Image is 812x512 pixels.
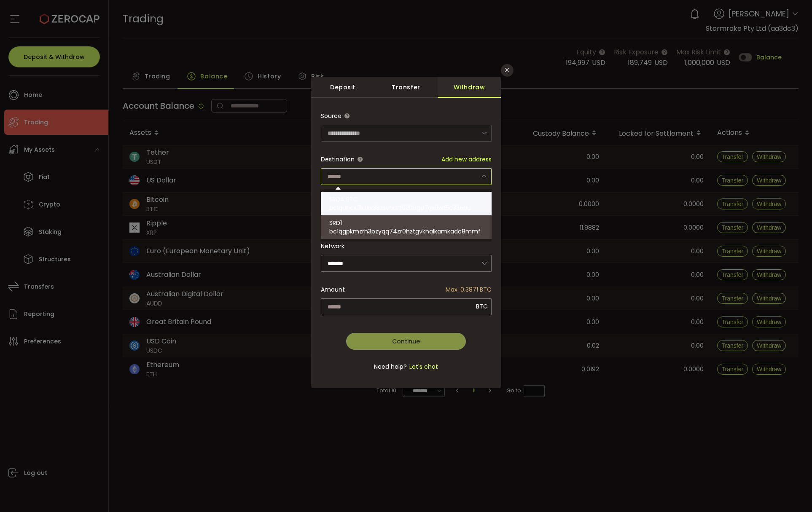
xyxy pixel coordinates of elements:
div: dialog [311,77,501,388]
span: bc1quhcx3lktkx38zsvndft0209gd7qx9wt5c33eau [329,204,471,212]
span: Need help? [374,362,407,371]
iframe: Chat Widget [770,472,812,512]
span: SRD1 [329,219,342,227]
label: Network [321,242,344,250]
div: Withdraw [438,77,501,98]
div: Deposit [311,77,374,98]
span: Max: 0.3871 BTC [446,281,492,298]
span: BTC [476,302,488,311]
span: Add new address [441,155,492,164]
span: Amount [321,281,345,298]
span: Continue [392,337,420,346]
span: Let's chat [407,362,438,371]
button: Continue [346,333,466,350]
span: Destination [321,155,355,164]
div: Transfer [374,77,438,98]
span: bc1qgpkmzrh3pzyqq74zr0hztgvkhalkamkadc8mmf [329,227,481,236]
span: Source [321,107,341,124]
span: SRD4 BTC [329,195,358,204]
